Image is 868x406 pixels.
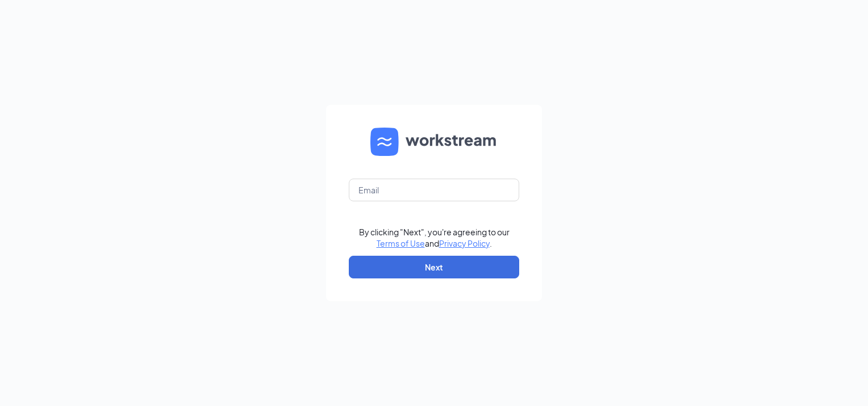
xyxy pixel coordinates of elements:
[349,256,519,278] button: Next
[349,179,519,201] input: Email
[377,238,425,248] a: Terms of Use
[439,238,490,248] a: Privacy Policy
[370,128,498,156] img: WS logo and Workstream text
[359,226,510,249] div: By clicking "Next", you're agreeing to our and .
